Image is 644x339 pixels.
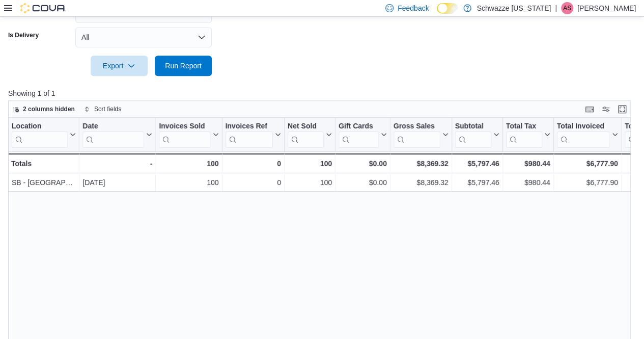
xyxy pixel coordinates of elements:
[155,56,212,76] button: Run Report
[557,158,618,170] div: $6,777.90
[616,103,628,115] button: Enter fullscreen
[226,122,273,148] div: Invoices Ref
[455,122,491,148] div: Subtotal
[226,122,281,148] button: Invoices Ref
[159,122,218,148] button: Invoices Sold
[339,122,379,132] div: Gift Cards
[11,158,76,170] div: Totals
[555,2,557,14] p: |
[12,122,76,148] button: Location
[394,158,449,170] div: $8,369.32
[12,176,76,189] div: SB - [GEOGRAPHIC_DATA]
[75,27,212,47] button: All
[82,122,152,148] button: Date
[506,158,550,170] div: $980.44
[226,176,281,189] div: 0
[288,176,332,189] div: 100
[82,158,152,170] div: -
[23,105,75,113] span: 2 columns hidden
[97,56,142,76] span: Export
[159,122,210,148] div: Invoices Sold
[557,122,610,148] div: Total Invoiced
[339,122,379,148] div: Gift Card Sales
[8,31,39,39] label: Is Delivery
[159,176,218,189] div: 100
[288,122,332,148] button: Net Sold
[506,122,542,132] div: Total Tax
[339,158,387,170] div: $0.00
[12,122,68,132] div: Location
[9,103,79,115] button: 2 columns hidden
[226,122,273,132] div: Invoices Ref
[394,122,449,148] button: Gross Sales
[577,2,636,14] p: [PERSON_NAME]
[477,2,551,14] p: Schwazze [US_STATE]
[159,122,210,132] div: Invoices Sold
[80,103,125,115] button: Sort fields
[394,122,440,148] div: Gross Sales
[82,176,152,189] div: [DATE]
[91,56,148,76] button: Export
[288,122,324,148] div: Net Sold
[506,122,542,148] div: Total Tax
[583,103,596,115] button: Keyboard shortcuts
[8,88,637,98] p: Showing 1 of 1
[437,3,458,14] input: Dark Mode
[557,122,610,132] div: Total Invoiced
[339,122,387,148] button: Gift Cards
[288,158,332,170] div: 100
[159,158,218,170] div: 100
[20,3,66,13] img: Cova
[455,122,491,132] div: Subtotal
[398,3,429,13] span: Feedback
[165,61,202,71] span: Run Report
[455,122,499,148] button: Subtotal
[600,103,612,115] button: Display options
[226,158,281,170] div: 0
[394,176,449,189] div: $8,369.32
[455,158,499,170] div: $5,797.46
[394,122,440,132] div: Gross Sales
[82,122,144,132] div: Date
[12,122,68,148] div: Location
[563,2,571,14] span: AS
[94,105,121,113] span: Sort fields
[557,122,618,148] button: Total Invoiced
[561,2,573,14] div: Alyssa Savin
[455,176,499,189] div: $5,797.46
[288,122,324,132] div: Net Sold
[506,122,550,148] button: Total Tax
[82,122,144,148] div: Date
[506,176,550,189] div: $980.44
[339,176,387,189] div: $0.00
[557,176,618,189] div: $6,777.90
